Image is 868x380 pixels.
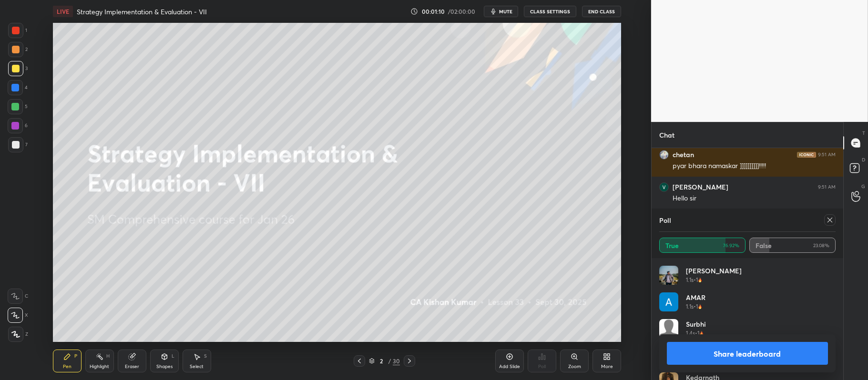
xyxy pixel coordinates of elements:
[8,61,28,76] div: 3
[667,342,828,365] button: Share leaderboard
[659,266,678,285] img: 0f1d52dde36a4825bf6c1738336bfce7.jpg
[77,7,207,16] h4: Strategy Implementation & Evaluation - VII
[698,304,702,309] img: streak-poll-icon.44701ccd.svg
[659,266,836,380] div: grid
[861,183,865,190] p: G
[652,148,843,308] div: grid
[499,8,512,15] span: mute
[8,327,28,342] div: Z
[204,354,207,359] div: S
[696,302,698,311] h5: 1
[686,329,695,338] h5: 1.4s
[190,364,204,369] div: Select
[106,354,110,359] div: H
[818,152,836,158] div: 9:51 AM
[393,357,400,365] div: 30
[673,194,836,203] div: Hello sir
[8,23,27,38] div: 1
[8,118,28,133] div: 6
[524,6,576,17] button: CLASS SETTINGS
[862,130,865,137] p: T
[818,184,836,190] div: 9:51 AM
[686,276,694,284] h5: 1.1s
[172,354,174,359] div: L
[686,302,694,311] h5: 1.1s
[698,278,702,282] img: streak-poll-icon.44701ccd.svg
[125,364,139,369] div: Eraser
[601,364,613,369] div: More
[53,6,73,17] div: LIVE
[582,6,621,17] button: End Class
[862,156,865,163] p: D
[697,329,699,338] h5: 1
[659,319,678,338] img: default.png
[499,364,520,369] div: Add Slide
[8,289,28,304] div: C
[8,80,28,95] div: 4
[659,215,671,225] h4: Poll
[8,137,28,152] div: 7
[388,358,391,364] div: /
[659,182,669,192] img: 3
[659,292,678,311] img: 3
[484,6,518,17] button: mute
[90,364,109,369] div: Highlight
[8,42,28,57] div: 2
[696,276,698,284] h5: 1
[673,150,694,159] h6: chetan
[694,302,696,311] h5: •
[8,308,28,323] div: X
[686,292,705,302] h4: AMAR
[694,276,696,284] h5: •
[652,122,682,148] p: Chat
[673,161,836,171] div: pyar bhara namaskar ]]]]]]]]]]!!!!!
[695,329,697,338] h5: •
[63,364,71,369] div: Pen
[686,319,706,329] h4: Surbhi
[568,364,581,369] div: Zoom
[797,152,816,158] img: iconic-dark.1390631f.png
[686,266,742,276] h4: [PERSON_NAME]
[8,99,28,114] div: 5
[156,364,173,369] div: Shapes
[699,331,704,336] img: streak-poll-icon.44701ccd.svg
[659,150,669,160] img: 1887a6d9930d4028aa76f830af21daf5.jpg
[377,358,386,364] div: 2
[673,183,728,191] h6: [PERSON_NAME]
[74,354,77,359] div: P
